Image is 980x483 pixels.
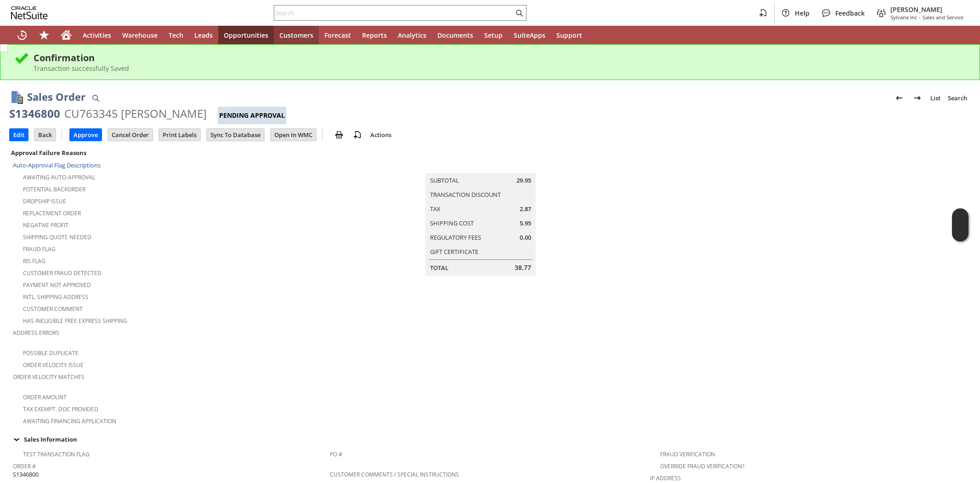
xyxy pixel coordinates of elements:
[218,26,274,44] a: Opportunities
[425,158,536,173] caption: Summary
[33,26,55,44] div: Shortcuts
[919,14,921,21] span: -
[660,462,744,470] a: Override Fraud Verification?
[271,129,316,141] input: Open In WMC
[23,305,83,313] a: Customer Comment
[9,433,967,445] div: Sales Information
[430,219,474,227] a: Shipping Cost
[430,190,501,199] a: Transaction Discount
[660,450,715,458] a: Fraud Verification
[13,329,59,337] a: Address Errors
[77,26,117,44] a: Activities
[9,106,60,121] div: S1346800
[952,225,969,242] span: Oracle Guided Learning Widget. To move around, please hold and drag
[334,129,345,140] img: print.svg
[23,450,90,458] a: Test Transaction Flag
[189,26,218,44] a: Leads
[516,176,531,185] span: 29.95
[13,373,85,381] a: Order Velocity Matches
[279,31,313,40] span: Customers
[23,221,68,229] a: Negative Profit
[508,26,551,44] a: SuiteApps
[11,26,33,44] a: Recent Records
[952,208,969,241] iframe: Click here to launch Oracle Guided Learning Help Panel
[551,26,588,44] a: Support
[159,129,200,141] input: Print Labels
[34,64,966,73] div: Transaction successfully Saved
[23,269,102,277] a: Customer Fraud Detected
[330,450,342,458] a: PO #
[520,219,531,228] span: 5.95
[117,26,163,44] a: Warehouse
[430,247,478,256] a: Gift Certificate
[835,9,865,17] span: Feedback
[9,433,971,445] td: Sales Information
[11,6,48,19] svg: logo
[556,31,582,40] span: Support
[207,129,264,141] input: Sync To Database
[23,281,91,289] a: Payment not approved
[23,405,98,413] a: Tax Exempt. Doc Provided
[23,361,84,369] a: Order Velocity Issue
[23,417,116,425] a: Awaiting Financing Application
[90,92,101,103] img: Quick Find
[944,91,971,105] a: Search
[23,349,79,357] a: Possible Duplicate
[13,462,36,470] a: Order #
[23,257,45,265] a: RIS flag
[23,173,95,181] a: Awaiting Auto-Approval
[122,31,158,40] span: Warehouse
[923,14,963,21] span: Sales and Service
[274,7,514,18] input: Search
[890,5,963,14] span: [PERSON_NAME]
[430,233,481,241] a: Regulatory Fees
[23,209,81,217] a: Replacement Order
[34,52,966,64] div: Confirmation
[515,263,531,272] span: 38.77
[64,106,207,121] div: CU763345 [PERSON_NAME]
[39,29,50,40] svg: Shortcuts
[23,233,91,241] a: Shipping Quote Needed
[520,205,531,213] span: 2.87
[23,197,66,205] a: Dropship Issue
[23,317,127,325] a: Has Ineligible Free Express Shipping
[23,185,85,193] a: Potential Backorder
[357,26,392,44] a: Reports
[894,92,905,103] img: Previous
[514,31,545,40] span: SuiteApps
[27,89,85,104] h1: Sales Order
[319,26,357,44] a: Forecast
[23,393,67,401] a: Order Amount
[55,26,77,44] a: Home
[479,26,508,44] a: Setup
[514,7,525,18] svg: Search
[927,91,944,105] a: List
[163,26,189,44] a: Tech
[10,129,28,141] input: Edit
[324,31,351,40] span: Forecast
[17,29,28,40] svg: Recent Records
[352,129,363,140] img: add-record.svg
[23,245,56,253] a: Fraud Flag
[430,176,459,184] a: Subtotal
[83,31,111,40] span: Activities
[108,129,153,141] input: Cancel Order
[274,26,319,44] a: Customers
[367,131,395,139] a: Actions
[432,26,479,44] a: Documents
[398,31,426,40] span: Analytics
[430,264,448,272] a: Total
[392,26,432,44] a: Analytics
[484,31,503,40] span: Setup
[912,92,923,103] img: Next
[890,14,917,21] span: Sylvane Inc
[795,9,810,17] span: Help
[169,31,183,40] span: Tech
[13,161,101,169] a: Auto-Approval Flag Descriptions
[34,129,56,141] input: Back
[23,293,88,301] a: Intl. Shipping Address
[194,31,213,40] span: Leads
[362,31,387,40] span: Reports
[437,31,473,40] span: Documents
[13,470,39,479] span: S1346800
